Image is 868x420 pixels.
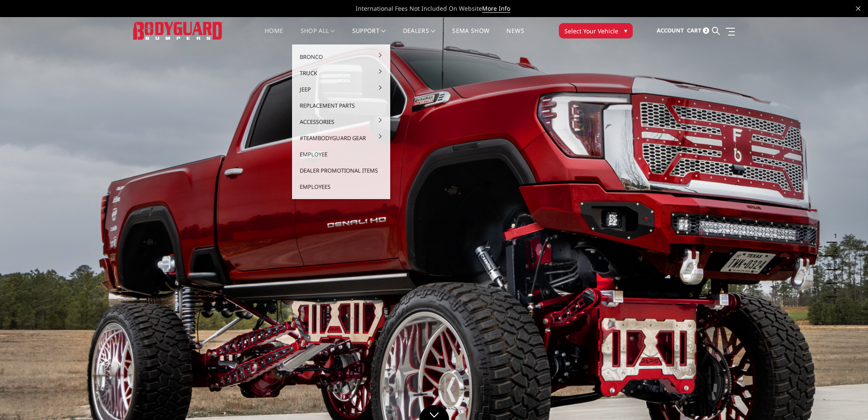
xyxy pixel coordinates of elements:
[829,284,837,297] button: 5 of 5
[829,229,837,243] button: 1 of 5
[295,97,387,114] a: Replacement Parts
[301,28,335,44] a: shop all
[829,243,837,256] button: 2 of 5
[559,23,633,38] button: Select Your Vehicle
[829,256,837,270] button: 3 of 5
[703,27,709,34] span: 2
[829,270,837,284] button: 4 of 5
[419,405,449,420] a: Click to Down
[295,146,387,162] a: Employee
[295,65,387,81] a: Truck
[295,179,387,195] a: Employees
[452,28,489,44] a: SEMA Show
[352,28,386,44] a: Support
[506,28,524,44] a: News
[687,26,701,34] span: Cart
[657,26,684,34] span: Account
[403,28,435,44] a: Dealers
[482,4,510,13] a: More Info
[564,26,618,35] span: Select Your Vehicle
[295,114,387,130] a: Accessories
[657,19,684,42] a: Account
[624,26,627,35] span: ▾
[295,49,387,65] a: Bronco
[295,81,387,97] a: Jeep
[295,162,387,179] a: Dealer Promotional Items
[133,22,223,39] img: BODYGUARD BUMPERS
[295,130,387,146] a: #TeamBodyguard Gear
[265,28,283,44] a: Home
[687,19,709,42] a: Cart 2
